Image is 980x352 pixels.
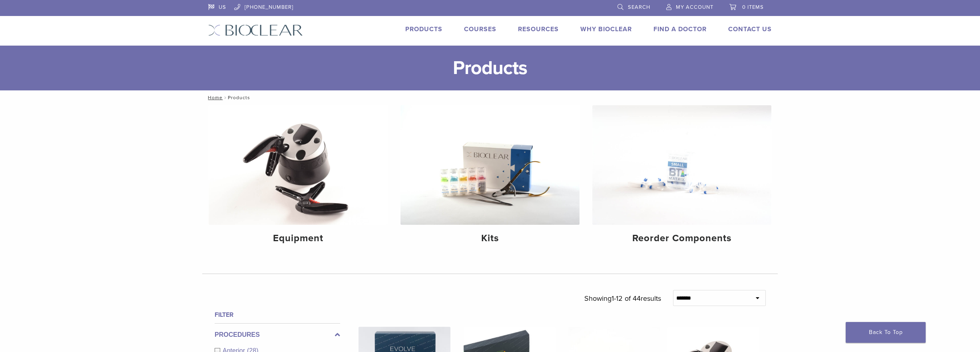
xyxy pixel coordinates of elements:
h4: Reorder Components [599,231,765,246]
a: Home [205,95,223,100]
span: Search [628,4,650,10]
img: Equipment [209,105,388,225]
img: Reorder Components [592,105,771,225]
a: Back To Top [846,322,926,343]
a: Reorder Components [592,105,771,251]
a: Courses [464,25,496,33]
a: Why Bioclear [580,25,632,33]
nav: Products [202,90,778,105]
a: Equipment [209,105,388,251]
a: Kits [400,105,580,251]
a: Resources [518,25,559,33]
a: Contact Us [728,25,772,33]
h4: Equipment [215,231,381,246]
h4: Filter [215,310,340,320]
img: Kits [400,105,580,225]
h4: Kits [407,231,573,246]
span: My Account [676,4,713,10]
span: 1-12 of 44 [612,294,641,303]
p: Showing results [584,290,661,307]
a: Find A Doctor [653,25,707,33]
img: Bioclear [208,24,303,36]
span: / [223,96,228,100]
span: 0 items [742,4,764,10]
a: Products [405,25,442,33]
label: Procedures [215,330,340,340]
